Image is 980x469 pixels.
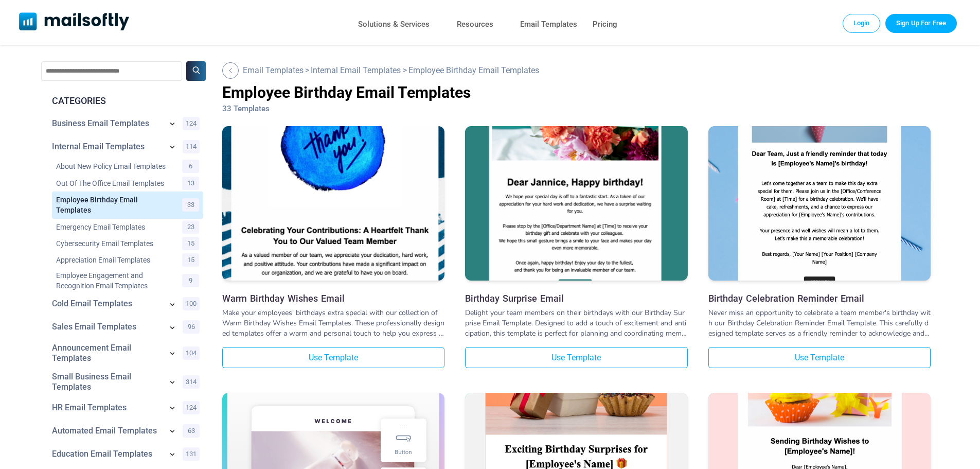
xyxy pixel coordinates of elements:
a: Show subcategories for Sales Email Templates [167,322,177,335]
a: Category [56,222,169,232]
img: Search [192,66,200,74]
a: Go Back [243,65,304,75]
a: Use Template [222,347,444,368]
a: Category [52,343,162,363]
span: 33 Templates [222,104,270,113]
a: Category [56,178,169,188]
a: Category [52,426,162,436]
a: Pricing [593,17,617,32]
a: Show subcategories for Announcement Email Templates [167,348,177,360]
a: Warm Birthday Wishes Email [222,126,444,283]
a: Category [52,142,162,152]
a: Category [56,270,169,291]
a: Category [52,403,162,413]
a: Category [56,195,169,215]
a: Email Templates [520,17,577,32]
div: Delight your team members on their birthdays with our Birthday Surprise Email Template. Designed ... [465,308,687,339]
a: Show subcategories for Education Email Templates [167,449,177,461]
a: Use Template [465,347,687,368]
a: Go Back [222,62,241,79]
a: Birthday Surprise Email [465,293,687,304]
a: Show subcategories for Business Email Templates [167,118,177,131]
img: Birthday Celebration Reminder Email [708,24,931,383]
a: Category [52,449,162,459]
a: Category [56,238,169,249]
a: Birthday Celebration Reminder Email [708,126,931,283]
a: Category [52,299,162,309]
img: Warm Birthday Wishes Email [222,38,444,369]
a: Trial [885,14,957,32]
div: Never miss an opportunity to celebrate a team member's birthday with our Birthday Celebration Rem... [708,308,931,339]
h1: Employee Birthday Email Templates [222,83,931,101]
a: Show subcategories for Internal Email Templates [167,142,177,154]
a: Use Template [708,347,931,368]
a: Category [52,118,162,129]
a: Login [843,14,881,32]
a: Mailsoftly [19,12,130,32]
a: Resources [457,17,493,32]
a: Warm Birthday Wishes Email [222,293,444,304]
a: Category [56,255,169,265]
a: Category [52,372,162,392]
img: Back [228,68,233,73]
a: Solutions & Services [358,17,430,32]
a: Show subcategories for Automated Email Templates [167,426,177,438]
img: Mailsoftly Logo [19,12,130,30]
a: Show subcategories for Small Business Email Templates [167,377,177,389]
a: Go Back [311,65,401,75]
a: Category [56,161,169,171]
a: Show subcategories for Cold Email Templates [167,299,177,311]
a: Birthday Surprise Email [465,126,687,283]
div: Make your employees' birthdays extra special with our collection of Warm Birthday Wishes Email Te... [222,308,444,339]
div: > > [222,61,931,79]
div: CATEGORIES [44,94,203,108]
a: Show subcategories for HR Email Templates [167,403,177,415]
a: Birthday Celebration Reminder Email [708,293,931,304]
a: Category [52,322,162,332]
img: Birthday Surprise Email [465,31,687,375]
